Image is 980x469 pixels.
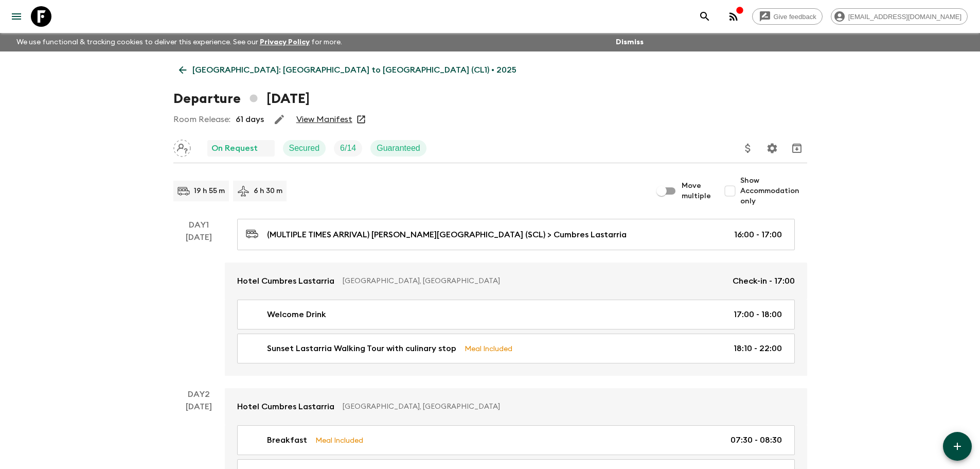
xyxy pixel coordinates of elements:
[237,401,334,413] p: Hotel Cumbres Lastarria
[237,275,334,287] p: Hotel Cumbres Lastarria
[173,60,522,80] a: [GEOGRAPHIC_DATA]: [GEOGRAPHIC_DATA] to [GEOGRAPHIC_DATA] (CL1) • 2025
[12,33,346,51] p: We use functional & tracking cookies to deliver this experience. See our for more.
[194,186,225,196] p: 19 h 55 m
[173,219,225,231] p: Day 1
[334,140,362,157] div: Trip Fill
[225,388,807,425] a: Hotel Cumbres Lastarria[GEOGRAPHIC_DATA], [GEOGRAPHIC_DATA]
[340,142,356,154] p: 6 / 14
[831,8,968,25] div: [EMAIL_ADDRESS][DOMAIN_NAME]
[173,89,310,109] h1: Departure [DATE]
[211,142,258,154] p: On Request
[237,334,795,363] a: Sunset Lastarria Walking Tour with culinary stopMeal Included18:10 - 22:00
[186,231,212,376] div: [DATE]
[267,434,307,446] p: Breakfast
[283,140,326,157] div: Secured
[6,6,27,27] button: menu
[343,276,724,286] p: [GEOGRAPHIC_DATA], [GEOGRAPHIC_DATA]
[289,142,320,154] p: Secured
[730,434,782,446] p: 07:30 - 08:30
[267,342,456,355] p: Sunset Lastarria Walking Tour with culinary stop
[254,186,282,196] p: 6 h 30 m
[237,219,795,250] a: (MULTIPLE TIMES ARRIVAL) [PERSON_NAME][GEOGRAPHIC_DATA] (SCL) > Cumbres Lastarria16:00 - 17:00
[682,181,711,201] span: Move multiple
[237,300,795,329] a: Welcome Drink17:00 - 18:00
[768,13,822,21] span: Give feedback
[315,435,363,446] p: Meal Included
[237,425,795,455] a: BreakfastMeal Included07:30 - 08:30
[752,8,823,25] a: Give feedback
[343,402,787,412] p: [GEOGRAPHIC_DATA], [GEOGRAPHIC_DATA]
[267,229,627,241] p: (MULTIPLE TIMES ARRIVAL) [PERSON_NAME][GEOGRAPHIC_DATA] (SCL) > Cumbres Lastarria
[740,176,807,206] span: Show Accommodation only
[843,13,967,21] span: [EMAIL_ADDRESS][DOMAIN_NAME]
[173,388,225,401] p: Day 2
[762,138,782,159] button: Settings
[377,142,420,154] p: Guaranteed
[465,343,512,354] p: Meal Included
[260,39,310,46] a: Privacy Policy
[225,263,807,300] a: Hotel Cumbres Lastarria[GEOGRAPHIC_DATA], [GEOGRAPHIC_DATA]Check-in - 17:00
[192,64,516,76] p: [GEOGRAPHIC_DATA]: [GEOGRAPHIC_DATA] to [GEOGRAPHIC_DATA] (CL1) • 2025
[694,6,715,27] button: search adventures
[734,308,782,321] p: 17:00 - 18:00
[787,138,807,159] button: Archive (Completed, Cancelled or Unsynced Departures only)
[173,113,230,126] p: Room Release:
[738,138,758,159] button: Update Price, Early Bird Discount and Costs
[173,143,191,151] span: Assign pack leader
[236,113,264,126] p: 61 days
[734,342,782,355] p: 18:10 - 22:00
[733,275,795,287] p: Check-in - 17:00
[267,308,326,321] p: Welcome Drink
[734,229,782,241] p: 16:00 - 17:00
[613,35,646,49] button: Dismiss
[296,114,352,125] a: View Manifest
